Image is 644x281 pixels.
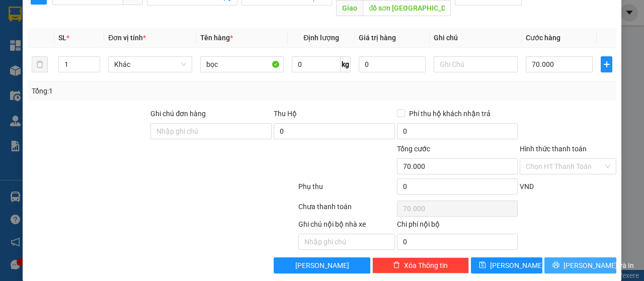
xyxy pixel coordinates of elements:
b: GỬI : Văn phòng Lào Cai [13,73,103,107]
span: delete [393,261,400,269]
span: [PERSON_NAME] [490,260,544,271]
span: kg [341,56,351,72]
button: [PERSON_NAME] [274,257,370,273]
div: Tổng: 1 [32,85,250,97]
span: Thu Hộ [274,110,297,118]
span: plus [601,60,612,68]
div: Ghi chú nội bộ nhà xe [298,219,395,234]
input: Ghi Chú [434,56,518,72]
b: Gửi khách hàng [95,52,189,64]
span: Định lượng [303,34,339,42]
th: Ghi chú [430,28,522,48]
span: [PERSON_NAME] và In [563,260,634,271]
li: Hotline: 19003239 - 0926.621.621 [56,37,228,50]
span: SL [58,34,66,42]
input: Ghi chú đơn hàng [150,123,272,139]
input: 0 [359,56,426,72]
span: Phí thu hộ khách nhận trả [405,108,495,119]
button: deleteXóa Thông tin [372,257,469,273]
label: Hình thức thanh toán [520,145,587,153]
button: save[PERSON_NAME] [471,257,543,273]
b: [PERSON_NAME] Sunrise [76,12,207,24]
div: Chi phí nội bộ [397,219,518,234]
span: Tên hàng [200,34,233,42]
span: printer [552,261,559,269]
span: Đơn vị tính [108,34,146,42]
input: VD: Bàn, Ghế [200,56,284,72]
span: Giá trị hàng [359,34,396,42]
img: logo.jpg [13,13,63,63]
button: printer[PERSON_NAME] và In [544,257,616,273]
span: VND [520,182,534,191]
span: [PERSON_NAME] [295,260,349,271]
span: Cước hàng [526,34,560,42]
span: Khác [114,57,186,72]
button: delete [32,56,48,72]
li: Số [GEOGRAPHIC_DATA], [GEOGRAPHIC_DATA] [56,25,228,37]
div: Phụ thu [297,181,396,199]
button: plus [601,56,612,72]
label: Ghi chú đơn hàng [150,110,206,118]
span: Xóa Thông tin [404,260,448,271]
span: Tổng cước [397,145,430,153]
span: save [479,261,486,269]
input: Nhập ghi chú [298,234,395,250]
div: Chưa thanh toán [297,201,396,219]
h1: 8LCN1A2I [110,73,175,95]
